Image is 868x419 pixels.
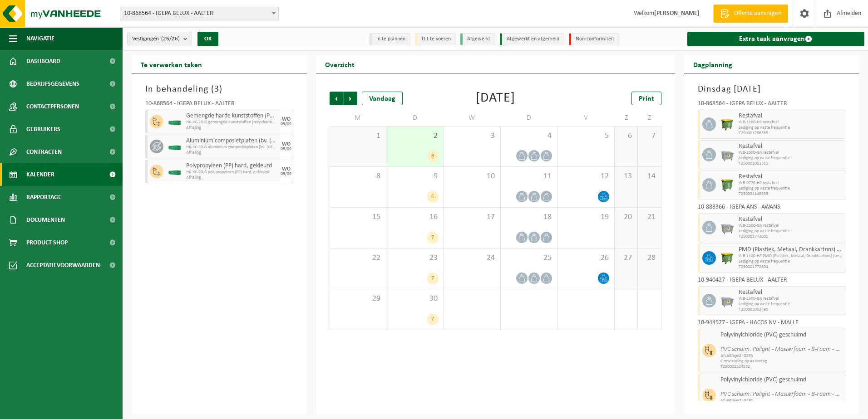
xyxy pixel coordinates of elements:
div: 10-868564 - IGEPA BELUX - AALTER [145,101,293,110]
span: 25 [505,253,553,263]
button: Vestigingen(26/26) [127,32,192,45]
span: WB-1100-HP PMD (Plastiek, Metaal, Drankkartons) (bedrijven) [739,253,843,259]
span: Restafval [739,289,843,296]
span: Lediging op vaste frequentie [739,302,843,307]
img: WB-1100-HPE-GN-50 [720,251,734,265]
div: 03/09 [281,147,291,151]
span: Documenten [26,209,65,231]
span: Polypropyleen (PP) hard, gekleurd [186,162,277,170]
span: 27 [619,253,633,263]
span: Gebruikers [26,118,60,141]
div: 03/09 [281,122,291,127]
span: Afvaltraject IGEPA [720,398,843,404]
li: Non-conformiteit [569,33,619,45]
h3: Dinsdag [DATE] [698,83,846,96]
div: 6 [427,191,439,203]
span: 26 [562,253,610,263]
span: 18 [505,212,553,222]
li: In te plannen [370,33,410,45]
li: Afgewerkt [460,33,495,45]
td: M [330,110,387,126]
span: T250002063490 [739,307,843,312]
span: Aluminium composietplaten (bv. [GEOGRAPHIC_DATA]) [186,137,277,145]
span: Lediging op vaste frequentie [739,259,843,264]
span: Volgende [344,92,357,105]
i: PVC schuim: Palight - Masterfoam - B-Foam - Veka PVC S [720,346,863,353]
span: 19 [562,212,610,222]
span: 24 [448,253,496,263]
td: D [386,110,444,126]
span: 1 [335,131,382,141]
span: 17 [448,212,496,222]
i: PVC schuim: Palight - Masterfoam - B-Foam - Veka PVC S [720,391,863,398]
img: HK-XC-20-GN-00 [168,118,182,125]
span: 6 [619,131,633,141]
span: WB-2500-GA restafval [739,223,843,229]
span: WB-0770-HP restafval [739,180,843,186]
span: 10 [448,171,496,181]
strong: [PERSON_NAME] [654,10,700,17]
a: Print [631,92,661,105]
div: 8 [427,150,439,162]
span: 23 [391,253,439,263]
a: Extra taak aanvragen [687,32,865,46]
span: 3 [448,131,496,141]
span: Bedrijfsgegevens [26,73,79,95]
td: Z [638,110,661,126]
div: 7 [427,232,439,244]
img: WB-0770-HPE-GN-50 [720,178,734,192]
span: Restafval [739,143,843,150]
span: Offerte aanvragen [732,9,784,18]
div: 10-940427 - IGEPA BELUX - AALTER [698,277,846,286]
div: WO [282,141,291,147]
span: Afhaling [186,175,277,180]
img: HK-XC-20-GN-00 [168,143,182,150]
span: 10-868564 - IGEPA BELUX - AALTER [120,7,278,20]
span: Product Shop [26,231,68,254]
span: WB-2500-GA restafval [739,150,843,156]
span: T250002524532 [720,364,843,370]
span: 5 [562,131,610,141]
span: Lediging op vaste frequentie [739,229,843,234]
span: Acceptatievoorwaarden [26,254,100,277]
span: T250001766365 [739,131,843,136]
img: WB-1100-HPE-GN-50 [720,117,734,131]
span: 4 [505,131,553,141]
div: [DATE] [476,92,515,105]
li: Uit te voeren [415,33,456,45]
span: T250001772604 [739,264,843,270]
span: Polyvinylchloride (PVC) geschuimd [720,331,843,339]
span: 3 [214,85,219,94]
span: Restafval [739,112,843,120]
span: WB-2500-GA restafval [739,296,843,302]
span: Dashboard [26,50,60,73]
img: WB-2500-GAL-GY-01 [720,221,734,234]
span: Lediging op vaste frequentie [739,186,843,191]
span: 2 [391,131,439,141]
span: 14 [642,171,656,181]
span: Vestigingen [132,32,180,46]
span: Afhaling [186,150,277,156]
span: HK-XC-20-G aluminium composietplaten (bv. [GEOGRAPHIC_DATA]) [186,145,277,150]
div: 10-868564 - IGEPA BELUX - AALTER [698,101,846,110]
span: 30 [391,294,439,304]
span: 22 [335,253,382,263]
span: Polyvinylchloride (PVC) geschuimd [720,376,843,384]
div: WO [282,166,291,172]
span: 29 [335,294,382,304]
span: 13 [619,171,633,181]
span: 20 [619,212,633,222]
span: 21 [642,212,656,222]
span: Contactpersonen [26,95,79,118]
div: 7 [427,273,439,284]
div: 10-888366 - IGEPA ANS - AWANS [698,204,846,213]
span: Contracten [26,141,62,163]
div: WO [282,117,291,122]
span: T250002063315 [739,161,843,166]
span: 7 [642,131,656,141]
span: Afvaltraject IGEPA [720,353,843,359]
span: 11 [505,171,553,181]
span: 15 [335,212,382,222]
span: 10-868564 - IGEPA BELUX - AALTER [120,7,279,20]
span: 9 [391,171,439,181]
